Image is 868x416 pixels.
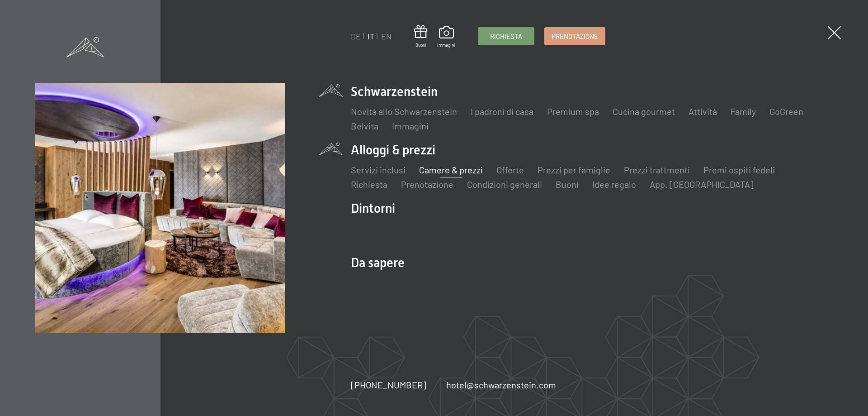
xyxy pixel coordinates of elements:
[446,378,556,391] a: hotel@schwarzenstein.com
[592,179,636,190] a: Idee regalo
[419,164,483,175] a: Camere & prezzi
[769,106,803,117] a: GoGreen
[351,31,361,41] a: DE
[351,120,378,131] a: Belvita
[368,31,374,41] a: IT
[467,179,542,190] a: Condizioni generali
[351,378,426,391] a: [PHONE_NUMBER]
[351,379,426,390] span: [PHONE_NUMBER]
[650,179,754,190] a: App. [GEOGRAPHIC_DATA]
[351,164,406,175] a: Servizi inclusi
[392,120,429,131] a: Immagini
[437,42,455,48] span: Immagini
[703,164,775,175] a: Premi ospiti fedeli
[490,32,522,41] span: Richiesta
[351,179,387,190] a: Richiesta
[414,25,427,48] a: Buoni
[538,164,610,175] a: Prezzi per famiglie
[556,179,579,190] a: Buoni
[471,106,533,117] a: I padroni di casa
[496,164,524,175] a: Offerte
[552,32,598,41] span: Prenotazione
[437,26,455,48] a: Immagini
[547,106,599,117] a: Premium spa
[414,42,427,48] span: Buoni
[401,179,453,190] a: Prenotazione
[613,106,675,117] a: Cucina gourmet
[731,106,756,117] a: Family
[351,106,457,117] a: Novità allo Schwarzenstein
[381,31,392,41] a: EN
[689,106,717,117] a: Attività
[478,28,534,45] a: Richiesta
[545,28,605,45] a: Prenotazione
[624,164,690,175] a: Prezzi trattmenti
